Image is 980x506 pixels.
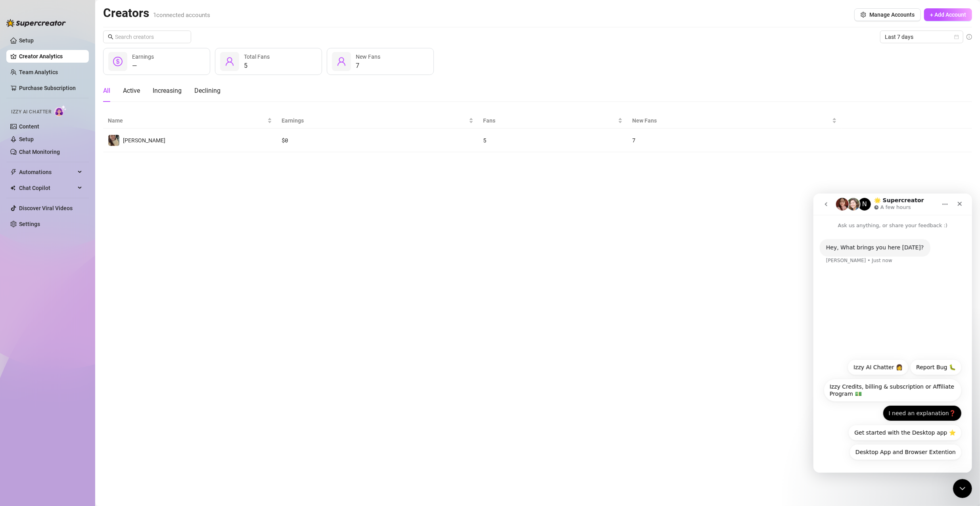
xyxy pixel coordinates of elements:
span: Earnings [132,54,154,60]
div: 5 [244,61,270,71]
a: Setup [19,136,34,142]
span: Total Fans [244,54,270,60]
div: 7 [356,61,380,71]
div: — [132,61,154,71]
a: Team Analytics [19,69,58,75]
span: Earnings [282,116,467,125]
span: Automations [19,166,75,178]
div: 7 [632,136,837,145]
a: Settings [19,221,40,227]
div: All [103,86,110,96]
iframe: Intercom live chat [953,479,972,498]
span: thunderbolt [10,169,17,175]
span: Name [108,116,266,125]
span: info-circle [967,34,972,40]
div: Increasing [153,86,182,96]
div: $ 0 [282,136,474,145]
img: AI Chatter [54,105,67,117]
span: Last 7 days [885,31,959,43]
a: Chat Monitoring [19,149,60,155]
span: search [108,34,113,40]
img: logo-BBDzfeDw.svg [6,19,66,27]
th: Name [103,113,277,128]
div: 5 [483,136,623,145]
span: Izzy AI Chatter [11,108,51,116]
span: Manage Accounts [869,11,915,18]
img: Chat Copilot [10,185,15,191]
button: Manage Accounts [854,8,921,21]
span: New Fans [632,116,830,125]
th: Fans [478,113,627,128]
div: Active [123,86,140,96]
button: + Add Account [924,8,972,21]
a: Content [19,123,39,130]
th: New Fans [627,113,842,128]
input: Search creators [115,33,180,41]
img: Luz [108,135,119,146]
a: Purchase Subscription [19,82,82,94]
a: Creator Analytics [19,50,82,63]
span: [PERSON_NAME] [123,137,165,144]
h2: Creators [103,6,210,21]
span: New Fans [356,54,380,60]
span: Chat Copilot [19,182,75,194]
th: Earnings [277,113,478,128]
span: + Add Account [930,11,966,18]
a: Discover Viral Videos [19,205,73,211]
span: 1 connected accounts [153,11,210,19]
span: calendar [954,34,959,39]
span: user [225,57,234,66]
div: Declining [194,86,221,96]
span: Fans [483,116,616,125]
iframe: Intercom live chat [813,194,972,473]
span: user [337,57,346,66]
span: dollar-circle [113,57,123,66]
a: Setup [19,37,34,44]
span: setting [861,12,866,17]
